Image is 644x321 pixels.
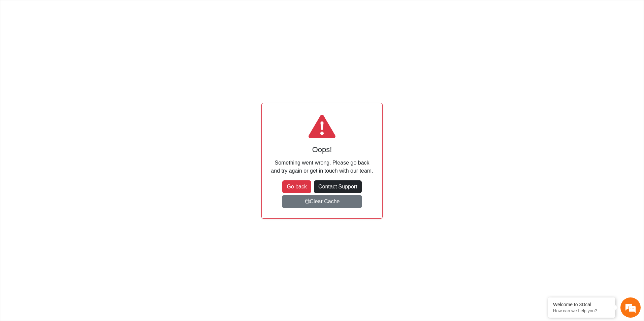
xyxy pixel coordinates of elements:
h5: Oops! [270,144,374,156]
a: Contact Support [314,180,362,193]
button: Clear Cache [282,195,362,208]
button: Go back [282,180,311,193]
p: Something went wrong. Please go back and try again or get in touch with our team. [270,159,374,175]
div: Welcome to 3Dcal [553,302,610,307]
p: How can we help you? [553,308,610,313]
